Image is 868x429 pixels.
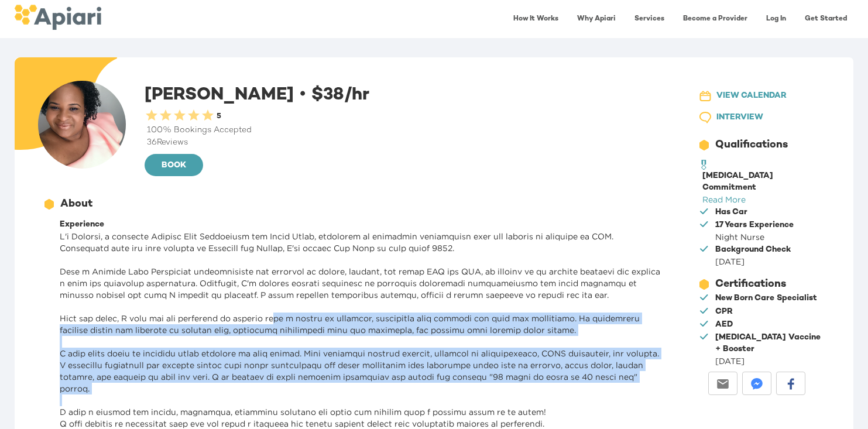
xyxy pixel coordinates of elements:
div: [DATE] [715,355,821,367]
button: INTERVIEW [688,107,823,129]
div: [MEDICAL_DATA] Vaccine + Booster [715,332,821,355]
a: Become a Provider [676,7,754,31]
div: Certifications [715,277,786,292]
div: New Born Care Specialist [715,293,817,304]
a: Services [627,7,671,31]
img: logo [14,5,101,30]
div: Night Nurse [715,231,794,243]
button: VIEW CALENDAR [688,85,823,107]
span: $ 38 /hr [294,86,369,105]
span: • [299,84,307,102]
img: email-white sharing button [717,378,729,390]
a: Read More [702,195,746,204]
div: Has Car [715,207,747,218]
a: Log In [759,7,793,31]
button: BOOK [145,154,203,176]
img: user-photo-123-1659057431008.jpeg [38,81,126,169]
div: 5 [215,111,221,122]
div: [DATE] [715,256,791,267]
div: AED [715,319,733,331]
div: 36 Reviews [145,137,665,149]
img: messenger-white sharing button [751,378,763,390]
div: Experience [60,219,660,231]
span: BOOK [154,159,194,173]
a: How It Works [506,7,565,31]
div: 17 Years Experience [715,219,794,231]
div: Qualifications [715,138,788,153]
div: [PERSON_NAME] [145,81,665,178]
span: VIEW CALENDAR [716,89,787,104]
img: facebook-white sharing button [785,378,797,390]
div: [MEDICAL_DATA] Commitment [702,170,825,194]
div: 🎖 [698,157,711,174]
div: 100 % Bookings Accepted [145,125,665,136]
div: Background Check [715,244,791,256]
a: Get Started [798,7,854,31]
div: About [60,197,92,212]
a: Why Apiari [570,7,623,31]
span: INTERVIEW [716,111,763,125]
div: CPR [715,306,733,318]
